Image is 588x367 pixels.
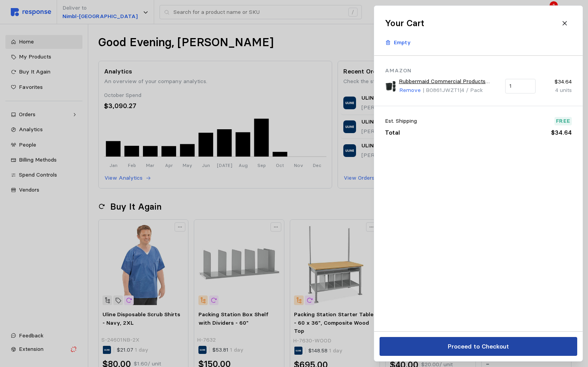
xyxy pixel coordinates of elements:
[399,86,421,95] p: Remove
[399,86,421,95] button: Remove
[422,87,459,93] span: | B0861JWZT1
[380,337,577,356] button: Proceed to Checkout
[385,128,400,137] p: Total
[394,38,411,47] p: Empty
[509,79,531,93] input: Qty
[399,77,500,86] a: Rubbermaid Commercial Products Wastebasket/Trash Can, 7-Gallon/28-Quart, Black, Plastic, for Bedr...
[385,67,572,75] p: Amazon
[447,342,509,351] p: Proceed to Checkout
[541,78,571,86] p: $34.64
[385,117,417,125] p: Est. Shipping
[556,117,570,125] p: Free
[385,81,396,92] img: 61EZrODrpZL._SX522_.jpg
[551,128,571,137] p: $34.64
[385,17,424,29] h2: Your Cart
[381,35,415,50] button: Empty
[459,87,482,93] span: | 4 / Pack
[541,86,571,95] p: 4 units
